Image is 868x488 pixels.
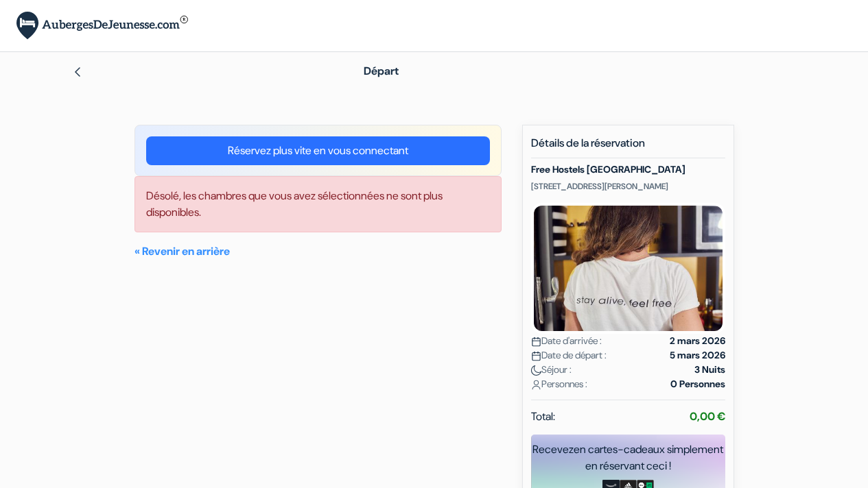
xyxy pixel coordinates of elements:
[16,12,188,40] img: AubergesDeJeunesse.com
[670,348,725,363] strong: 5 mars 2026
[531,334,602,348] span: Date d'arrivée :
[670,334,725,348] strong: 2 mars 2026
[531,351,541,361] img: calendar.svg
[694,363,725,377] strong: 3 Nuits
[531,337,541,347] img: calendar.svg
[146,136,490,165] a: Réservez plus vite en vous connectant
[531,365,541,376] img: moon.svg
[531,377,587,391] span: Personnes :
[72,66,83,77] img: left_arrow.svg
[531,363,572,377] span: Séjour :
[364,64,399,78] span: Départ
[670,377,725,391] strong: 0 Personnes
[134,176,502,232] div: Désolé, les chambres que vous avez sélectionnées ne sont plus disponibles.
[134,244,230,258] a: « Revenir en arrière
[531,408,555,425] span: Total:
[531,380,541,390] img: user_icon.svg
[531,136,725,158] h5: Détails de la réservation
[690,409,725,424] strong: 0,00 €
[531,348,607,363] span: Date de départ :
[531,441,725,474] div: Recevez en cartes-cadeaux simplement en réservant ceci !
[531,164,725,175] h5: Free Hostels [GEOGRAPHIC_DATA]
[531,181,725,192] p: [STREET_ADDRESS][PERSON_NAME]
